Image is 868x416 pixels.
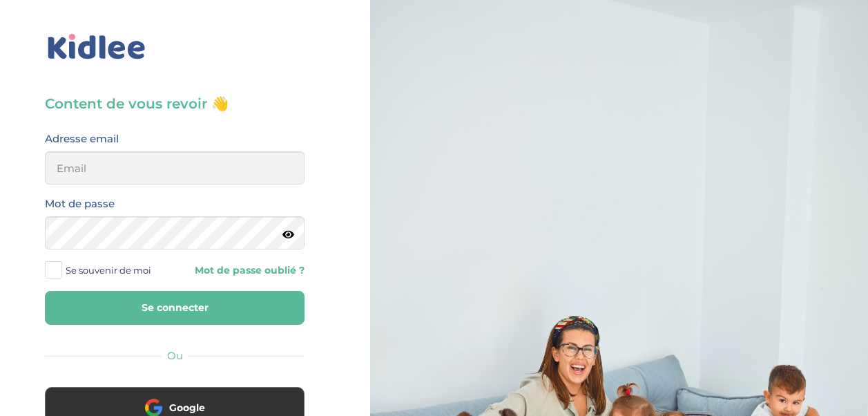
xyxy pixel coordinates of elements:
[45,94,305,113] h3: Content de vous revoir 👋
[169,401,205,415] span: Google
[45,31,148,63] img: logo_kidlee_bleu
[45,151,305,185] input: Email
[45,291,305,325] button: Se connecter
[145,399,162,416] img: google.png
[167,349,183,362] span: Ou
[66,261,151,279] span: Se souvenir de moi
[185,264,305,277] a: Mot de passe oublié ?
[45,195,115,213] label: Mot de passe
[45,130,119,148] label: Adresse email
